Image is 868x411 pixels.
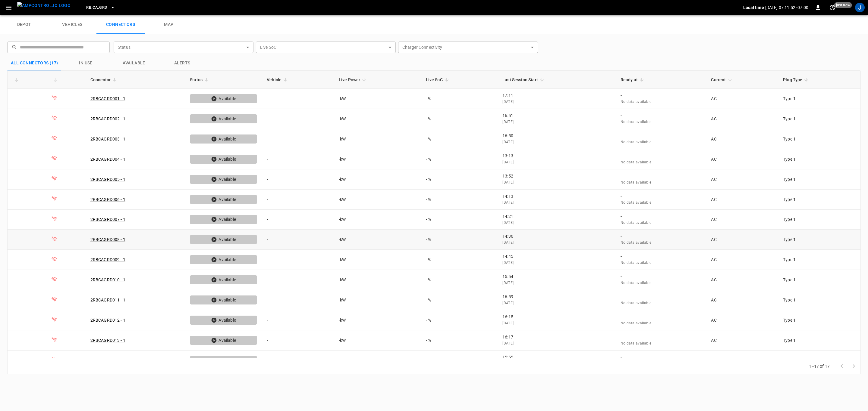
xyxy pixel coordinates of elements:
td: - % [421,190,498,210]
span: No data available [621,100,652,104]
div: Available [190,336,257,345]
td: - % [421,109,498,129]
td: AC [706,149,778,169]
td: Type 1 [778,149,860,169]
td: Type 1 [778,190,860,210]
span: [DATE] [502,221,514,225]
p: - [621,233,702,239]
span: No data available [621,261,652,265]
td: AC [706,89,778,109]
div: Available [190,255,257,264]
a: 2RBCAGRD003 - 1 [90,137,125,141]
td: - [262,330,334,351]
p: 16:17 [502,334,611,340]
a: 2RBCAGRD002 - 1 [90,116,125,121]
td: Type 1 [778,210,860,230]
span: Live Power [339,76,368,83]
div: Available [190,295,257,304]
span: RB.CA.GRD [86,4,107,11]
td: - kW [334,89,421,109]
td: AC [706,310,778,330]
a: 2RBCAGRD009 - 1 [90,257,125,262]
td: AC [706,290,778,310]
td: - % [421,149,498,169]
td: - [262,290,334,310]
td: - [262,230,334,250]
p: 14:13 [502,193,611,199]
span: No data available [621,180,652,184]
td: - kW [334,330,421,351]
a: 2RBCAGRD013 - 1 [90,338,125,343]
span: No data available [621,140,652,144]
td: - [262,129,334,149]
a: 2RBCAGRD008 - 1 [90,237,125,242]
td: - % [421,210,498,230]
td: - kW [334,149,421,169]
button: RB.CA.GRD [84,2,117,14]
td: - % [421,351,498,371]
span: just now [834,2,852,8]
span: No data available [621,301,652,305]
span: [DATE] [502,100,514,104]
span: No data available [621,221,652,225]
button: Available [110,56,158,70]
span: [DATE] [502,341,514,345]
div: Available [190,175,257,184]
span: No data available [621,120,652,124]
span: [DATE] [502,301,514,305]
td: - % [421,250,498,270]
td: AC [706,351,778,371]
td: - [262,169,334,190]
p: 13:52 [502,173,611,179]
span: [DATE] [502,240,514,245]
div: Available [190,155,257,164]
td: - % [421,270,498,290]
span: [DATE] [502,321,514,325]
td: - [262,210,334,230]
p: - [621,213,702,219]
p: - [621,294,702,300]
td: - kW [334,290,421,310]
p: - [621,354,702,360]
td: Type 1 [778,129,860,149]
a: 2RBCAGRD011 - 1 [90,298,125,302]
td: - kW [334,210,421,230]
td: Type 1 [778,330,860,351]
span: No data available [621,341,652,345]
td: AC [706,230,778,250]
a: connectors [96,15,145,34]
p: 16:50 [502,133,611,139]
span: [DATE] [502,200,514,205]
p: - [621,133,702,139]
p: 17:11 [502,92,611,98]
td: - kW [334,351,421,371]
p: 1–17 of 17 [809,363,830,369]
p: 14:45 [502,253,611,259]
a: map [145,15,193,34]
td: - [262,190,334,210]
td: - % [421,310,498,330]
td: - % [421,129,498,149]
td: AC [706,129,778,149]
div: Available [190,215,257,224]
p: Local time [743,5,764,11]
td: - kW [334,109,421,129]
td: AC [706,250,778,270]
td: - [262,270,334,290]
span: Last Session Start [502,76,546,83]
td: - [262,149,334,169]
div: Available [190,316,257,325]
td: - kW [334,169,421,190]
p: 14:36 [502,233,611,239]
a: 2RBCAGRD010 - 1 [90,277,125,282]
p: 15:55 [502,354,611,360]
td: AC [706,109,778,129]
td: Type 1 [778,250,860,270]
td: - [262,310,334,330]
span: Live SoC [426,76,451,83]
td: Type 1 [778,310,860,330]
span: [DATE] [502,140,514,144]
span: No data available [621,281,652,285]
td: - % [421,89,498,109]
td: - [262,89,334,109]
